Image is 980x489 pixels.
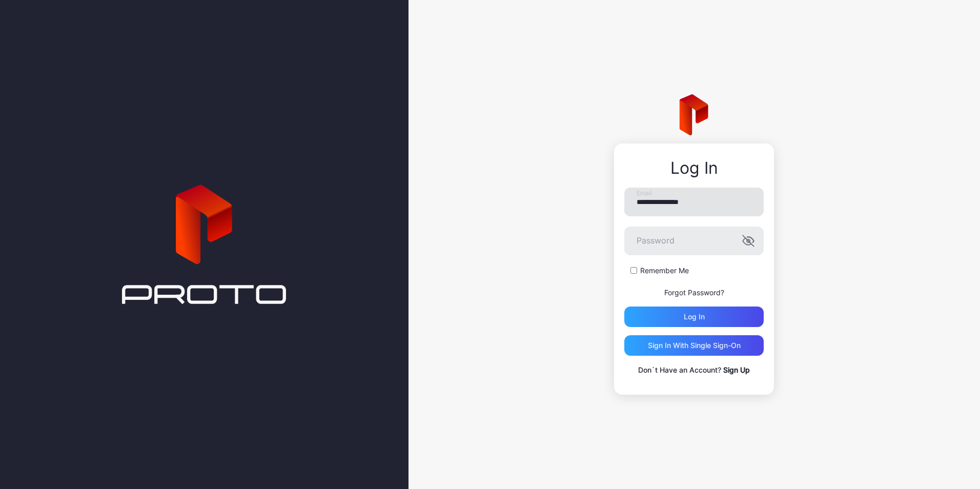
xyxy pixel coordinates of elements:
a: Sign Up [723,365,750,374]
a: Forgot Password? [664,288,724,297]
button: Log in [624,307,764,327]
p: Don`t Have an Account? [624,364,764,376]
div: Log in [684,313,705,321]
button: Sign in With Single Sign-On [624,335,764,356]
label: Remember Me [640,266,689,276]
div: Sign in With Single Sign-On [648,341,741,350]
input: Password [624,227,764,255]
button: Password [742,235,754,247]
input: Email [624,188,764,216]
div: Log In [624,159,764,177]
